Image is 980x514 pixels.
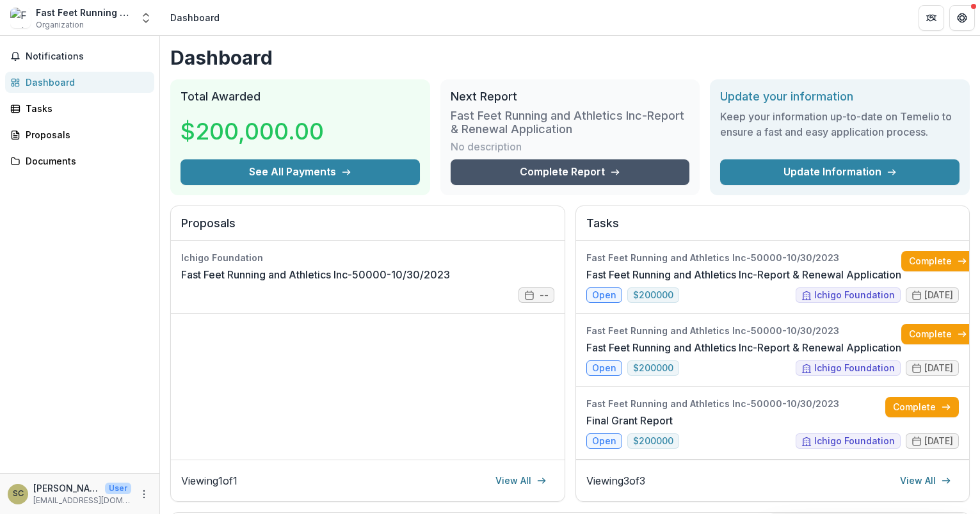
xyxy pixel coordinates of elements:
[105,483,131,494] p: User
[26,51,149,62] span: Notifications
[181,473,237,488] p: Viewing 1 of 1
[451,109,690,136] h3: Fast Feet Running and Athletics Inc-Report & Renewal Application
[720,90,960,104] h2: Update your information
[181,90,420,104] h2: Total Awarded
[5,150,154,172] a: Documents
[720,109,960,140] h3: Keep your information up-to-date on Temelio to ensure a fast and easy application process.
[451,159,690,185] a: Complete Report
[170,46,970,69] h1: Dashboard
[5,46,154,67] button: Notifications
[36,6,132,19] div: Fast Feet Running and Athletics Inc
[586,340,901,355] a: Fast Feet Running and Athletics Inc-Report & Renewal Application
[586,216,960,241] h2: Tasks
[720,159,960,185] a: Update Information
[885,397,959,417] a: Complete
[451,90,690,104] h2: Next Report
[26,76,144,89] div: Dashboard
[949,5,975,31] button: Get Help
[33,481,100,495] p: [PERSON_NAME]
[901,251,975,271] a: Complete
[919,5,944,31] button: Partners
[26,128,144,141] div: Proposals
[901,324,975,344] a: Complete
[10,8,31,28] img: Fast Feet Running and Athletics Inc
[181,267,450,282] a: Fast Feet Running and Athletics Inc-50000-10/30/2023
[165,8,225,27] nav: breadcrumb
[181,216,554,241] h2: Proposals
[5,124,154,145] a: Proposals
[586,413,673,428] a: Final Grant Report
[36,19,84,31] span: Organization
[136,486,152,502] button: More
[26,102,144,115] div: Tasks
[586,267,901,282] a: Fast Feet Running and Athletics Inc-Report & Renewal Application
[13,490,24,498] div: Suzie Clinchy
[137,5,155,31] button: Open entity switcher
[170,11,220,24] div: Dashboard
[26,154,144,168] div: Documents
[5,98,154,119] a: Tasks
[586,473,645,488] p: Viewing 3 of 3
[33,495,131,506] p: [EMAIL_ADDRESS][DOMAIN_NAME]
[892,470,959,491] a: View All
[5,72,154,93] a: Dashboard
[181,159,420,185] button: See All Payments
[488,470,554,491] a: View All
[181,114,324,149] h3: $200,000.00
[451,139,522,154] p: No description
